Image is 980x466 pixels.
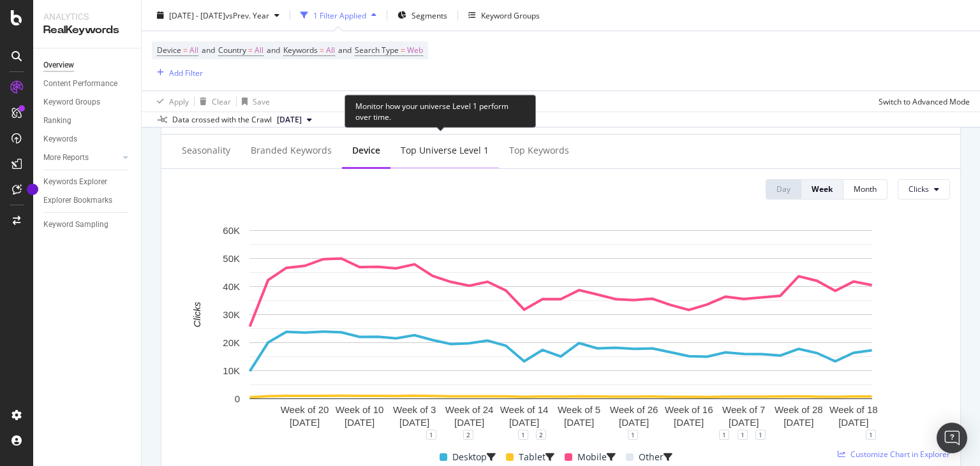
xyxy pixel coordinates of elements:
div: Keyword Groups [43,96,100,109]
button: Apply [152,91,189,112]
div: Save [253,96,270,106]
text: [DATE] [619,417,649,428]
text: Week of 28 [775,404,823,415]
a: Customize Chart in Explorer [838,449,950,460]
a: Keyword Sampling [43,218,132,231]
div: 1 [426,430,436,440]
span: Desktop [452,449,487,465]
span: All [189,41,198,59]
a: Keywords Explorer [43,175,132,189]
div: 1 [738,430,748,440]
span: All [326,41,335,59]
div: Ranking [43,114,71,127]
text: [DATE] [509,417,539,428]
div: Tooltip anchor [27,184,38,195]
button: Clicks [898,179,950,200]
button: [DATE] [272,112,317,127]
text: [DATE] [399,417,429,428]
a: More Reports [43,151,119,164]
a: Overview [43,59,132,72]
span: Device [157,45,181,55]
div: Clear [212,96,231,106]
text: Week of 26 [610,404,658,415]
text: 30K [223,309,240,320]
div: Top Keywords [509,144,569,157]
text: Week of 3 [393,404,436,415]
text: Week of 16 [665,404,713,415]
div: More Reports [43,151,89,164]
text: 20K [223,337,240,348]
span: = [320,45,324,55]
button: Keyword Groups [463,5,545,25]
div: 1 [755,430,766,440]
div: Top universe Level 1 [401,144,489,157]
div: 2 [536,430,546,440]
div: 1 [628,430,638,440]
text: [DATE] [290,417,320,428]
text: 60K [223,225,240,236]
span: Keywords [283,45,318,55]
text: 40K [223,281,240,292]
text: Week of 14 [500,404,549,415]
span: and [267,45,280,55]
div: RealKeywords [43,23,131,38]
text: [DATE] [783,417,813,428]
span: Country [218,45,246,55]
div: Add Filter [169,67,203,78]
span: and [338,45,352,55]
div: 2 [463,430,473,440]
button: Clear [195,91,231,112]
span: Clicks [909,184,929,194]
a: Keyword Groups [43,96,132,109]
span: Other [639,449,664,465]
span: 2025 Aug. 31st [277,114,302,126]
div: 1 [518,430,528,440]
div: Seasonality [182,144,230,157]
div: 1 Filter Applied [313,10,366,20]
div: Device [352,144,380,157]
text: 0 [235,393,240,404]
div: Day [776,184,791,194]
text: 10K [223,365,240,376]
button: Month [843,179,887,200]
text: Week of 20 [281,404,329,415]
text: Week of 18 [829,404,878,415]
div: Month [854,184,877,194]
div: Branded Keywords [251,144,332,157]
span: = [183,45,188,55]
a: Content Performance [43,77,132,91]
span: Customize Chart in Explorer [850,449,950,460]
span: Tablet [519,449,546,465]
span: Segments [412,10,447,20]
text: [DATE] [345,417,375,428]
div: Open Intercom Messenger [937,423,967,453]
button: 1 Filter Applied [295,5,382,25]
span: Web [407,41,423,59]
div: Overview [43,59,74,72]
div: Week [812,184,833,194]
svg: A chart. [172,224,950,435]
text: 50K [223,253,240,264]
div: Data crossed with the Crawl [172,114,272,126]
div: Keywords Explorer [43,175,107,189]
span: [DATE] - [DATE] [169,10,225,20]
text: Week of 10 [336,404,384,415]
text: [DATE] [564,417,594,428]
div: Keyword Sampling [43,218,108,231]
div: Explorer Bookmarks [43,194,112,207]
button: Segments [392,5,452,25]
div: Switch to Advanced Mode [879,96,970,106]
span: Search Type [355,45,399,55]
div: Keyword Groups [481,10,540,20]
div: 1 [866,430,876,440]
a: Explorer Bookmarks [43,194,132,207]
text: [DATE] [454,417,484,428]
text: [DATE] [729,417,759,428]
text: Week of 5 [558,404,600,415]
text: [DATE] [674,417,704,428]
a: Ranking [43,114,132,127]
span: = [248,45,253,55]
div: 1 [719,430,729,440]
text: Clicks [191,302,202,327]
